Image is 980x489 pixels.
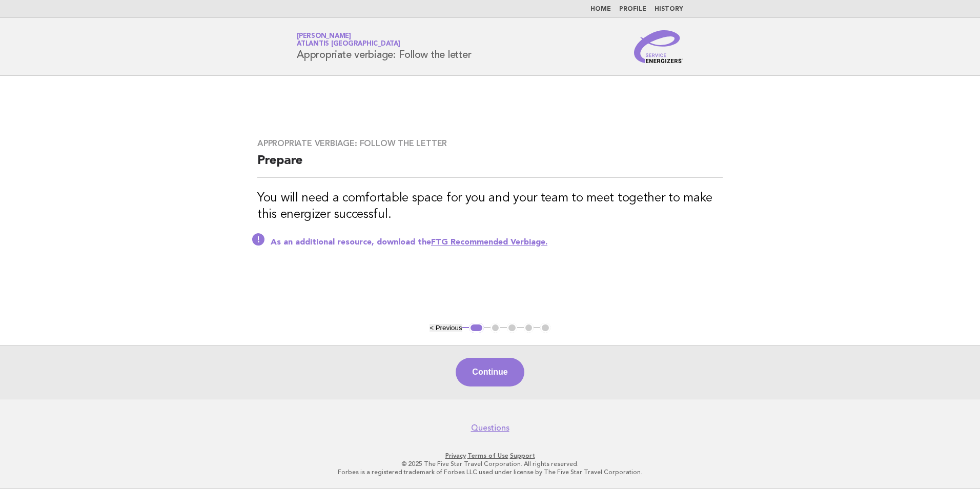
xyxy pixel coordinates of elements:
h1: Appropriate verbiage: Follow the letter [297,33,471,60]
p: · · [176,452,804,460]
span: Atlantis [GEOGRAPHIC_DATA] [297,41,400,48]
a: FTG Recommended Verbiage. [431,238,547,247]
button: 1 [469,323,484,333]
a: Terms of Use [467,452,508,459]
h2: Prepare [257,153,723,178]
button: < Previous [430,324,462,332]
p: As an additional resource, download the [271,237,723,248]
a: Support [510,452,535,459]
a: History [655,6,683,12]
a: Privacy [445,452,466,459]
img: Service Energizers [634,30,683,63]
button: Continue [456,358,524,386]
p: © 2025 The Five Star Travel Corporation. All rights reserved. [176,460,804,468]
a: Home [590,6,611,12]
a: [PERSON_NAME]Atlantis [GEOGRAPHIC_DATA] [297,33,400,47]
a: Profile [619,6,646,12]
p: Forbes is a registered trademark of Forbes LLC used under license by The Five Star Travel Corpora... [176,468,804,476]
h3: Appropriate verbiage: Follow the letter [257,138,723,149]
a: Questions [471,423,509,433]
h3: You will need a comfortable space for you and your team to meet together to make this energizer s... [257,190,723,223]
